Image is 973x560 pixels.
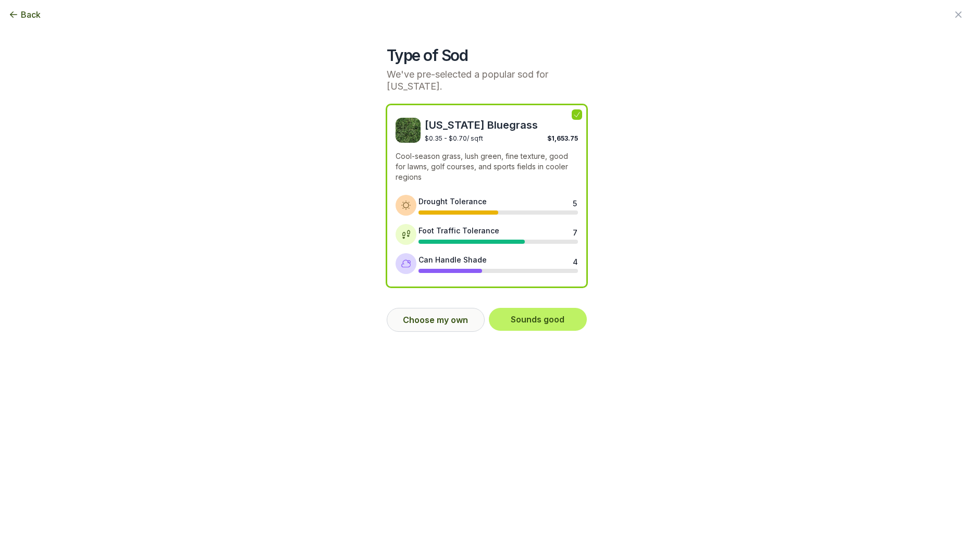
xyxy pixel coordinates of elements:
[401,200,411,210] img: Drought tolerance icon
[8,8,41,21] button: Back
[547,134,578,142] span: $1,653.75
[418,196,487,207] div: Drought Tolerance
[573,227,577,235] div: 7
[401,229,411,240] img: Foot traffic tolerance icon
[425,118,578,132] span: [US_STATE] Bluegrass
[396,151,578,182] p: Cool-season grass, lush green, fine texture, good for lawns, golf courses, and sports fields in c...
[387,69,587,92] p: We've pre-selected a popular sod for [US_STATE].
[489,308,587,331] button: Sounds good
[425,134,483,142] span: $0.35 - $0.70 / sqft
[573,198,577,206] div: 5
[387,308,485,332] button: Choose my own
[387,46,587,65] h2: Type of Sod
[401,258,411,269] img: Shade tolerance icon
[418,254,487,265] div: Can Handle Shade
[396,118,421,143] img: Kentucky Bluegrass sod image
[21,8,41,21] span: Back
[418,225,499,236] div: Foot Traffic Tolerance
[573,256,577,265] div: 4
